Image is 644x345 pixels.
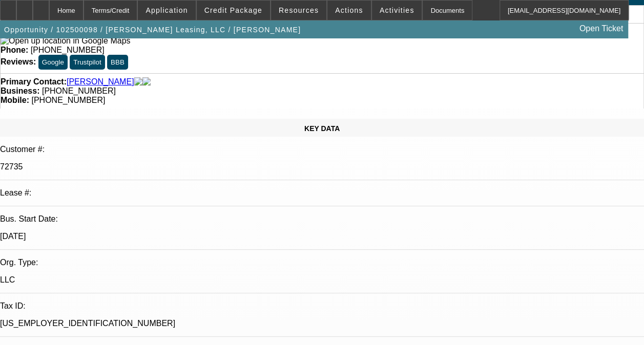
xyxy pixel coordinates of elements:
button: Resources [271,1,326,20]
span: [PHONE_NUMBER] [42,87,116,95]
button: Google [38,55,68,70]
a: View Google Maps [1,36,130,45]
img: linkedin-icon.png [142,77,151,87]
strong: Mobile: [1,96,29,104]
button: Trustpilot [70,55,105,70]
strong: Reviews: [1,57,36,66]
span: Actions [335,6,363,14]
strong: Business: [1,87,39,95]
button: Actions [327,1,371,20]
span: Opportunity / 102500098 / [PERSON_NAME] Leasing, LLC / [PERSON_NAME] [4,26,301,34]
a: [PERSON_NAME] [67,77,134,87]
span: Activities [380,6,414,14]
span: Application [146,6,188,14]
button: BBB [107,55,128,70]
a: Open Ticket [575,20,627,37]
span: Resources [279,6,319,14]
span: [PHONE_NUMBER] [31,96,105,104]
button: Application [138,1,195,20]
button: Activities [372,1,422,20]
img: facebook-icon.png [134,77,142,87]
span: Credit Package [204,6,262,14]
strong: Primary Contact: [1,77,67,87]
strong: Phone: [1,46,28,54]
span: KEY DATA [304,124,340,133]
button: Credit Package [197,1,270,20]
span: [PHONE_NUMBER] [31,46,105,54]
